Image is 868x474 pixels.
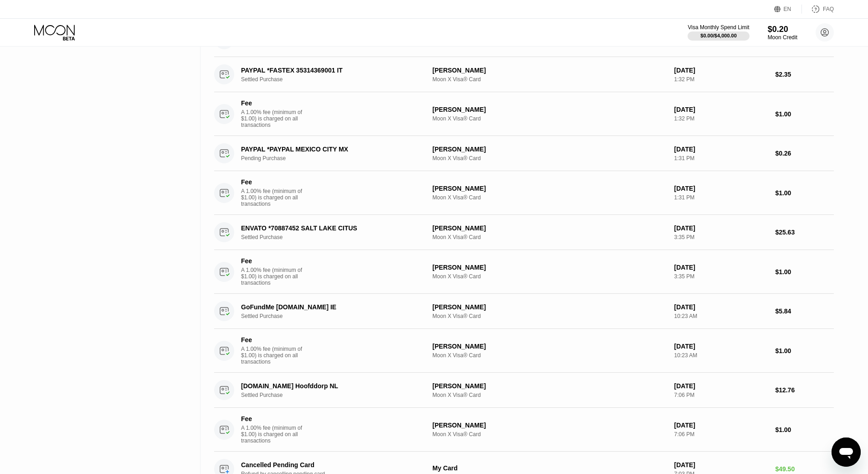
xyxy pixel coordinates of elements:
div: Moon X Visa® Card [432,392,667,398]
div: [PERSON_NAME] [432,67,667,74]
div: PAYPAL *FASTEX 35314369001 ITSettled Purchase[PERSON_NAME]Moon X Visa® Card[DATE]1:32 PM$2.35 [214,57,834,92]
div: Fee [241,257,305,265]
div: Settled Purchase [241,234,431,240]
div: [DATE] [674,422,768,429]
div: EN [774,5,802,14]
div: ENVATO *70887452 SALT LAKE CITUSSettled Purchase[PERSON_NAME]Moon X Visa® Card[DATE]3:35 PM$25.63 [214,215,834,250]
div: [DATE] [674,303,768,311]
div: [DATE] [674,185,768,192]
div: PAYPAL *PAYPAL MEXICO CITY MXPending Purchase[PERSON_NAME]Moon X Visa® Card[DATE]1:31 PM$0.26 [214,136,834,171]
div: Visa Monthly Spend Limit [688,24,749,31]
div: $1.00 [775,189,834,197]
div: [DATE] [674,146,768,153]
div: FeeA 1.00% fee (minimum of $1.00) is charged on all transactions[PERSON_NAME]Moon X Visa® Card[DA... [214,171,834,215]
div: Moon X Visa® Card [432,273,667,280]
div: My Card [432,464,667,472]
div: [PERSON_NAME] [432,422,667,429]
div: Moon X Visa® Card [432,76,667,83]
div: A 1.00% fee (minimum of $1.00) is charged on all transactions [241,188,309,207]
div: Moon X Visa® Card [432,115,667,122]
div: 1:31 PM [674,194,768,201]
div: Moon X Visa® Card [432,155,667,161]
div: $1.00 [775,268,834,276]
div: 7:06 PM [674,392,768,398]
div: 3:35 PM [674,273,768,280]
div: [DATE] [674,343,768,350]
div: GoFundMe [DOMAIN_NAME] IESettled Purchase[PERSON_NAME]Moon X Visa® Card[DATE]10:23 AM$5.84 [214,294,834,329]
div: [PERSON_NAME] [432,343,667,350]
div: Settled Purchase [241,392,431,398]
div: $0.00 / $4,000.00 [700,33,737,38]
div: [DATE] [674,382,768,390]
div: $1.00 [775,110,834,118]
div: Fee [241,178,305,186]
div: Settled Purchase [241,76,431,83]
div: [DOMAIN_NAME] Hoofddorp NL [241,382,418,390]
div: FeeA 1.00% fee (minimum of $1.00) is charged on all transactions[PERSON_NAME]Moon X Visa® Card[DA... [214,329,834,373]
div: [DOMAIN_NAME] Hoofddorp NLSettled Purchase[PERSON_NAME]Moon X Visa® Card[DATE]7:06 PM$12.76 [214,373,834,408]
div: 10:23 AM [674,313,768,319]
div: Moon X Visa® Card [432,234,667,240]
div: [DATE] [674,224,768,232]
iframe: Button to launch messaging window, conversation in progress [832,438,861,467]
div: FAQ [802,5,834,14]
div: [PERSON_NAME] [432,185,667,192]
div: 10:23 AM [674,352,768,359]
div: $2.35 [775,71,834,78]
div: Fee [241,99,305,107]
div: [DATE] [674,461,768,469]
div: 1:32 PM [674,115,768,122]
div: [DATE] [674,264,768,271]
div: Fee [241,336,305,344]
div: 7:06 PM [674,431,768,438]
div: [PERSON_NAME] [432,303,667,311]
div: Moon X Visa® Card [432,194,667,201]
div: $49.50 [775,465,834,473]
div: GoFundMe [DOMAIN_NAME] IE [241,303,418,311]
div: EN [784,6,791,12]
div: [PERSON_NAME] [432,264,667,271]
div: $0.20 [768,25,797,34]
div: [PERSON_NAME] [432,106,667,113]
div: Fee [241,415,305,422]
div: [PERSON_NAME] [432,382,667,390]
div: Visa Monthly Spend Limit$0.00/$4,000.00 [688,24,749,41]
div: $0.26 [775,150,834,157]
div: 1:31 PM [674,155,768,161]
div: ENVATO *70887452 SALT LAKE CITUS [241,224,418,232]
div: Cancelled Pending Card [241,461,418,469]
div: $25.63 [775,229,834,236]
div: Moon X Visa® Card [432,313,667,319]
div: $1.00 [775,347,834,354]
div: $5.84 [775,307,834,315]
div: Settled Purchase [241,313,431,319]
div: A 1.00% fee (minimum of $1.00) is charged on all transactions [241,267,309,286]
div: 3:35 PM [674,234,768,240]
div: A 1.00% fee (minimum of $1.00) is charged on all transactions [241,425,309,444]
div: FeeA 1.00% fee (minimum of $1.00) is charged on all transactions[PERSON_NAME]Moon X Visa® Card[DA... [214,92,834,136]
div: A 1.00% fee (minimum of $1.00) is charged on all transactions [241,346,309,365]
div: FAQ [823,6,834,12]
div: FeeA 1.00% fee (minimum of $1.00) is charged on all transactions[PERSON_NAME]Moon X Visa® Card[DA... [214,408,834,452]
div: 1:32 PM [674,76,768,83]
div: Moon X Visa® Card [432,431,667,438]
div: PAYPAL *FASTEX 35314369001 IT [241,67,418,74]
div: PAYPAL *PAYPAL MEXICO CITY MX [241,146,418,153]
div: [DATE] [674,67,768,74]
div: Moon X Visa® Card [432,352,667,359]
div: Pending Purchase [241,155,431,161]
div: [DATE] [674,106,768,113]
div: A 1.00% fee (minimum of $1.00) is charged on all transactions [241,109,309,128]
div: $0.20Moon Credit [768,25,797,41]
div: $12.76 [775,386,834,394]
div: FeeA 1.00% fee (minimum of $1.00) is charged on all transactions[PERSON_NAME]Moon X Visa® Card[DA... [214,250,834,294]
div: $1.00 [775,426,834,433]
div: [PERSON_NAME] [432,146,667,153]
div: Moon Credit [768,34,797,41]
div: [PERSON_NAME] [432,224,667,232]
